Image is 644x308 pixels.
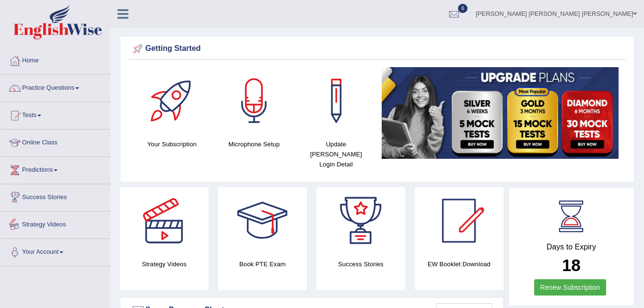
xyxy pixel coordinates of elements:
[0,75,110,99] a: Practice Questions
[300,139,372,169] h4: Update [PERSON_NAME] Login Detail
[458,4,468,13] span: 6
[0,157,110,181] a: Predictions
[0,212,110,236] a: Strategy Videos
[218,139,290,149] h4: Microphone Setup
[316,259,405,269] h4: Success Stories
[415,259,503,269] h4: EW Booklet Download
[0,47,110,71] a: Home
[120,259,209,269] h4: Strategy Videos
[562,256,581,274] b: 18
[131,42,623,56] div: Getting Started
[0,239,110,263] a: Your Account
[0,184,110,208] a: Success Stories
[382,67,619,159] img: small5.jpg
[0,102,110,126] a: Tests
[218,259,307,269] h4: Book PTE Exam
[519,243,623,251] h4: Days to Expiry
[136,139,208,149] h4: Your Subscription
[0,130,110,154] a: Online Class
[534,279,607,296] a: Renew Subscription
